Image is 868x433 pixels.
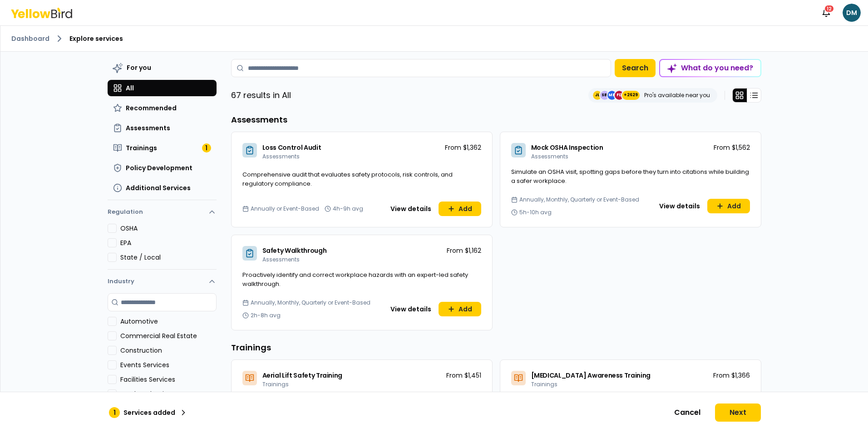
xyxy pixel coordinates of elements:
[126,183,191,192] span: Additional Services
[262,143,321,152] span: Loss Control Audit
[713,371,750,380] p: From $1,366
[644,92,710,99] p: Pro's available near you
[531,153,568,160] span: Assessments
[531,371,651,380] span: [MEDICAL_DATA] Awareness Training
[519,209,552,216] span: 5h-10h avg
[126,84,134,93] span: All
[120,317,217,326] label: Automotive
[843,4,861,22] span: DM
[593,91,602,100] span: JL
[11,33,857,44] nav: breadcrumb
[660,60,760,76] div: What do you need?
[446,371,481,380] p: From $1,451
[607,91,616,100] span: MB
[126,123,170,133] span: Assessments
[654,199,705,213] button: View details
[104,403,193,422] button: 1Services added
[659,59,761,77] button: What do you need?
[242,271,468,288] span: Proactively identify and correct workplace hazards with an expert-led safety walkthrough.
[447,246,481,255] p: From $1,162
[531,380,557,388] span: Trainings
[262,380,289,388] span: Trainings
[126,163,192,172] span: Policy Development
[202,143,211,153] div: 1
[108,180,217,196] button: Additional Services
[600,91,609,100] span: SB
[251,205,319,212] span: Annually or Event-Based
[439,202,481,216] button: Add
[120,224,217,233] label: OSHA
[120,253,217,262] label: State / Local
[231,89,291,102] p: 67 results in All
[385,202,437,216] button: View details
[663,403,711,422] button: Cancel
[519,196,639,203] span: Annually, Monthly, Quarterly or Event-Based
[251,312,281,319] span: 2h-8h avg
[127,63,151,72] span: For you
[120,346,217,355] label: Construction
[511,167,749,185] span: Simulate an OSHA visit, spotting gaps before they turn into citations while building a safer work...
[615,91,624,100] span: FD
[120,375,217,384] label: Facilities Services
[231,113,761,126] h3: Assessments
[123,408,175,417] p: Services added
[251,299,370,306] span: Annually, Monthly, Quarterly or Event-Based
[120,389,217,399] label: Food Production
[707,199,750,213] button: Add
[108,80,217,96] button: All
[714,143,750,152] p: From $1,562
[108,204,217,224] button: Regulation
[120,331,217,340] label: Commercial Real Estate
[824,5,834,13] div: 12
[242,170,453,188] span: Comprehensive audit that evaluates safety protocols, risk controls, and regulatory compliance.
[445,143,481,152] p: From $1,362
[126,103,177,113] span: Recommended
[109,407,120,418] div: 1
[120,360,217,369] label: Events Services
[108,100,217,116] button: Recommended
[231,341,761,354] h3: Trainings
[624,91,638,100] span: +2629
[715,403,761,422] button: Next
[531,143,603,152] span: Mock OSHA Inspection
[69,34,123,43] span: Explore services
[262,371,343,380] span: Aerial Lift Safety Training
[108,160,217,176] button: Policy Development
[126,143,157,153] span: Trainings
[108,224,217,269] div: Regulation
[11,34,49,43] a: Dashboard
[108,120,217,136] button: Assessments
[333,205,363,212] span: 4h-9h avg
[120,238,217,247] label: EPA
[262,153,300,160] span: Assessments
[385,302,437,316] button: View details
[108,270,217,293] button: Industry
[108,59,217,76] button: For you
[615,59,656,77] button: Search
[108,140,217,156] button: Trainings1
[262,246,327,255] span: Safety Walkthrough
[439,302,481,316] button: Add
[262,256,300,263] span: Assessments
[817,4,835,22] button: 12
